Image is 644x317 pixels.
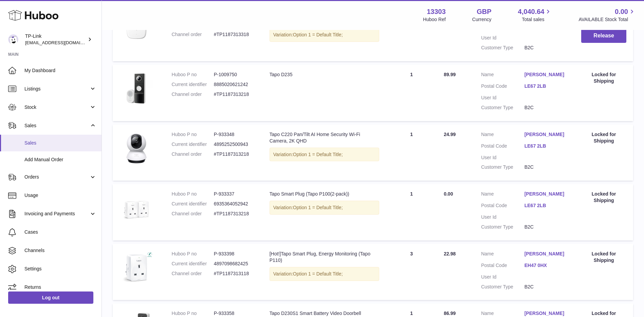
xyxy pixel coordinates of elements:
div: Variation: [270,148,380,162]
div: Variation: [270,267,380,281]
td: 1 [386,124,437,181]
button: Release [581,29,626,43]
dt: Channel order [172,151,214,157]
dd: B2C [525,284,568,290]
dt: Customer Type [481,104,525,111]
dt: Current identifier [172,201,214,207]
a: [PERSON_NAME] [525,191,568,197]
dt: Postal Code [481,262,525,270]
div: Tapo Smart Plug (Tapo P100(2-pack)) [270,191,380,197]
div: Locked for Shipping [581,131,626,144]
span: Invoicing and Payments [24,211,89,217]
dt: Huboo P no [172,131,214,138]
dt: User Id [481,274,525,280]
dd: 6935364052942 [214,201,256,207]
span: Channels [24,247,96,254]
dd: P-933398 [214,251,256,257]
dt: Channel order [172,270,214,277]
dt: Name [481,191,525,199]
a: EH47 0HX [525,262,568,269]
dd: #TP1187313218 [214,151,256,157]
dd: P-933337 [214,191,256,197]
dd: B2C [525,164,568,170]
span: Usage [24,192,96,199]
dt: Current identifier [172,261,214,267]
a: [PERSON_NAME] [525,310,568,317]
div: TP-Link [25,33,86,46]
span: Settings [24,266,96,272]
dt: Name [481,71,525,80]
dd: P-933358 [214,310,256,317]
a: [PERSON_NAME] [525,71,568,78]
dt: Huboo P no [172,251,214,257]
a: 4,040.64 Total sales [518,7,552,23]
dd: B2C [525,104,568,111]
div: Locked for Shipping [581,251,626,264]
div: Huboo Ref [423,16,446,23]
span: Sales [24,122,89,129]
dd: 4897098682425 [214,261,256,267]
dd: B2C [525,45,568,51]
span: Returns [24,284,96,290]
dt: Current identifier [172,81,214,88]
span: Cases [24,229,96,235]
span: 0.00 [444,191,453,197]
img: gaby.chen@tp-link.com [8,34,18,45]
span: Orders [24,174,89,180]
a: [PERSON_NAME] [525,251,568,257]
td: 1 [386,65,437,121]
img: 01_large_20230714035613u.jpg [119,131,153,165]
span: 24.99 [444,132,456,137]
dt: User Id [481,35,525,41]
dt: Postal Code [481,83,525,91]
dt: Name [481,251,525,259]
dd: #TP1187313318 [214,31,256,38]
span: 0.00 [615,7,628,16]
dd: P-1009750 [214,71,256,78]
span: Option 1 = Default Title; [293,32,343,37]
span: My Dashboard [24,67,96,74]
dt: Customer Type [481,164,525,170]
td: 1 [386,184,437,240]
div: Tapo D235 [270,71,380,78]
div: Currency [472,16,492,23]
a: LE67 2LB [525,83,568,89]
dt: Current identifier [172,141,214,148]
dt: User Id [481,214,525,220]
img: 133031727278049.jpg [119,71,153,105]
div: Variation: [270,28,380,42]
td: 1 [386,5,437,62]
td: 3 [386,244,437,300]
dd: 8885020621242 [214,81,256,88]
strong: 13303 [427,7,446,16]
dt: Postal Code [481,143,525,151]
dt: User Id [481,95,525,101]
span: Add Manual Order [24,156,96,163]
span: 89.99 [444,72,456,77]
span: 22.98 [444,251,456,256]
a: 0.00 AVAILABLE Stock Total [578,7,636,23]
div: Locked for Shipping [581,71,626,84]
dt: Huboo P no [172,191,214,197]
img: Tapo_P100_2pack_1000-1000px__UK__large_1587883115088x_fa54861f-8efc-4898-a8e6-7436161c49a6.jpg [119,191,153,225]
a: LE67 2LB [525,143,568,149]
span: Option 1 = Default Title; [293,152,343,157]
span: [EMAIL_ADDRESS][DOMAIN_NAME] [25,40,100,45]
dd: P-933348 [214,131,256,138]
span: Option 1 = Default Title; [293,271,343,277]
span: Sales [24,140,96,146]
dt: Channel order [172,31,214,38]
dt: User Id [481,154,525,161]
dd: #TP1187313118 [214,270,256,277]
dd: #TP1187313218 [214,91,256,98]
div: Variation: [270,201,380,215]
div: Locked for Shipping [581,191,626,204]
dt: Name [481,131,525,139]
dd: #TP1187313218 [214,211,256,217]
div: Tapo C220 Pan/Tilt AI Home Security Wi-Fi Camera, 2K QHD [270,131,380,144]
a: LE67 2LB [525,202,568,209]
dd: 4895252500943 [214,141,256,148]
a: [PERSON_NAME] [525,131,568,138]
dt: Postal Code [481,202,525,211]
img: Tapo-P110_UK_1.0_1909_English_01_large_1569563931592x.jpg [119,251,153,285]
